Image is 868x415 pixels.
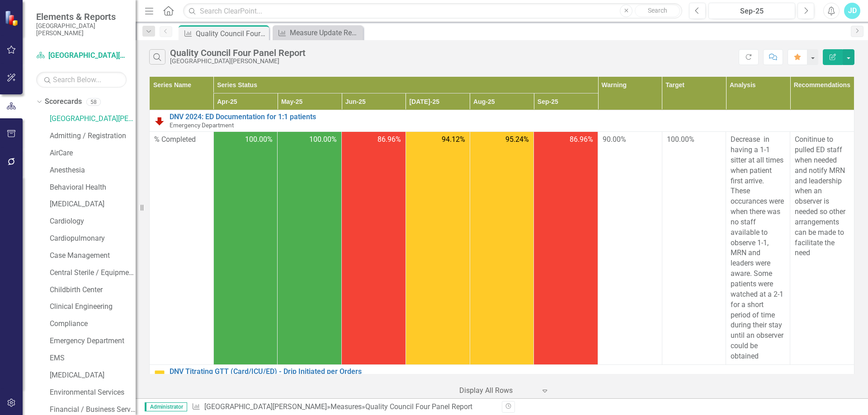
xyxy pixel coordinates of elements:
a: Anesthesia [50,165,136,176]
a: Compliance [50,319,136,329]
a: Measure Update Report [275,27,361,38]
a: Scorecards [45,97,82,107]
button: Sep-25 [708,3,795,19]
input: Search ClearPoint... [183,3,682,19]
a: [GEOGRAPHIC_DATA][PERSON_NAME] [36,51,127,61]
button: Search [635,5,680,17]
div: Quality Council Four Panel Report [365,402,472,411]
a: Cardiopulmonary [50,233,136,244]
a: DNV Titrating GTT (Card/ICU/ED) - Drip Initiated per Orders [170,368,849,376]
div: Measure Update Report [290,27,361,38]
a: Measures [330,402,362,411]
input: Search Below... [36,72,127,88]
td: Double-Click to Edit Right Click for Context Menu [150,110,854,132]
div: Quality Council Four Panel Report [170,48,306,58]
span: % Completed [154,135,209,145]
a: Behavioral Health [50,182,136,193]
a: Clinical Engineering [50,302,136,312]
img: ClearPoint Strategy [5,10,20,26]
span: 86.96% [377,135,401,145]
a: Case Management [50,251,136,261]
p: Decrease in having a 1-1 sitter at all times when patient first arrive. These occurances were whe... [731,135,785,362]
a: Central Sterile / Equipment Distribution [50,268,136,278]
td: Double-Click to Edit Right Click for Context Menu [150,364,854,386]
a: [GEOGRAPHIC_DATA][PERSON_NAME] [50,114,136,124]
a: [GEOGRAPHIC_DATA][PERSON_NAME] [204,402,327,411]
a: DNV 2024: ED Documentation for 1:1 patients [170,113,849,121]
small: [GEOGRAPHIC_DATA][PERSON_NAME] [36,22,127,37]
td: Double-Click to Edit [726,132,790,365]
span: 94.12% [442,135,465,145]
img: Below Plan [154,116,165,126]
img: Caution [154,370,165,381]
span: Emergency Department [170,121,234,129]
span: 86.96% [570,135,593,145]
div: Sep-25 [712,6,792,17]
a: Environmental Services [50,387,136,398]
button: JD [844,3,860,19]
a: [MEDICAL_DATA] [50,199,136,210]
a: Childbirth Center [50,285,136,295]
a: [MEDICAL_DATA] [50,370,136,381]
a: Financial / Business Services [50,405,136,415]
a: AirCare [50,148,136,159]
span: 95.24% [505,135,529,145]
span: Administrator [145,402,187,411]
span: 100.00% [667,135,694,144]
span: Elements & Reports [36,11,127,22]
div: » » [192,402,495,412]
a: Emergency Department [50,336,136,346]
td: Double-Click to Edit [790,132,854,365]
a: EMS [50,353,136,364]
span: Search [648,7,667,14]
span: 100.00% [309,135,337,145]
a: Cardiology [50,216,136,227]
span: 100.00% [245,135,273,145]
p: Conitinue to pulled ED staff when needed and notify MRN and leadership when an observer is needed... [795,135,849,258]
span: 90.00% [603,135,626,144]
div: Quality Council Four Panel Report [196,28,267,39]
div: 58 [86,98,101,106]
div: [GEOGRAPHIC_DATA][PERSON_NAME] [170,58,306,65]
a: Admitting / Registration [50,131,136,141]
